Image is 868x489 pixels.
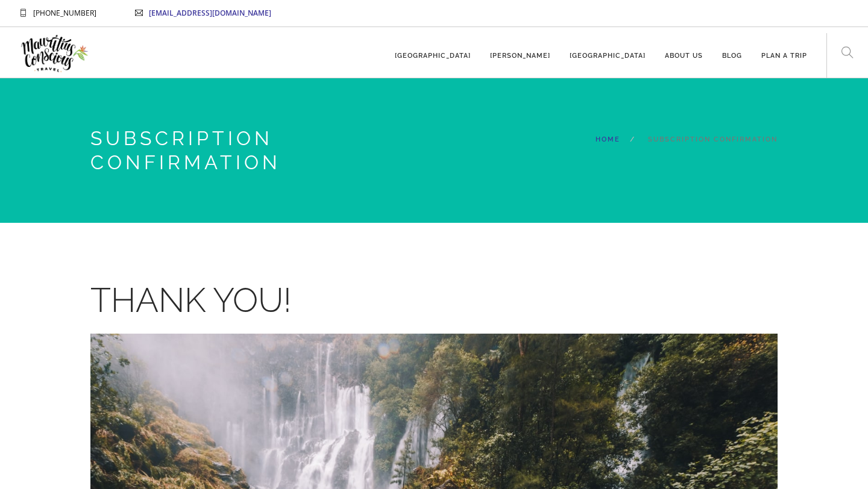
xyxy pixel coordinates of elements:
a: Home [596,135,620,143]
a: [GEOGRAPHIC_DATA] [395,34,471,67]
li: Subscription Confirmation [620,132,778,147]
a: [EMAIL_ADDRESS][DOMAIN_NAME] [149,8,271,18]
a: [PERSON_NAME] [490,34,550,67]
h1: THANK YOU! [90,281,778,319]
img: Mauritius Conscious Travel [19,31,90,76]
h3: Subscription Confirmation [90,126,311,175]
a: Blog [722,34,742,67]
a: [GEOGRAPHIC_DATA] [570,34,646,67]
div: PLAN A TRIP [761,34,807,78]
span: [PHONE_NUMBER] [33,8,96,18]
a: PLAN A TRIP [761,34,807,67]
a: About us [665,34,703,67]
